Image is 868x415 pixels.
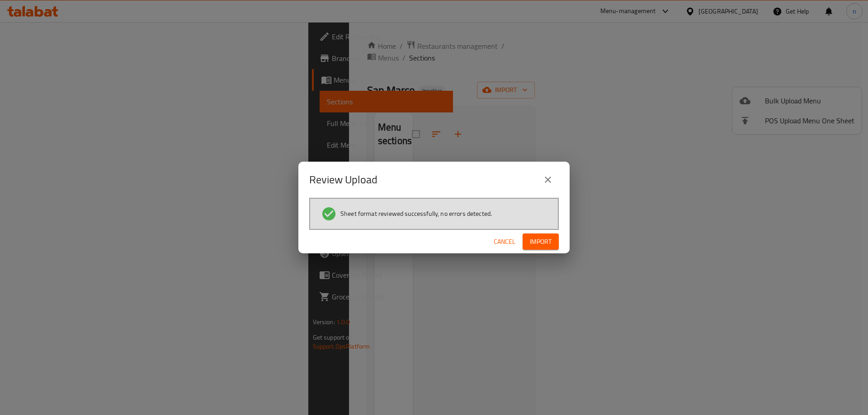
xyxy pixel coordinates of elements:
[309,173,377,187] h2: Review Upload
[494,236,515,247] span: Cancel
[537,169,559,191] button: close
[523,233,559,250] button: Import
[340,209,492,218] span: Sheet format reviewed successfully, no errors detected.
[530,236,552,247] span: Import
[490,233,519,250] button: Cancel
